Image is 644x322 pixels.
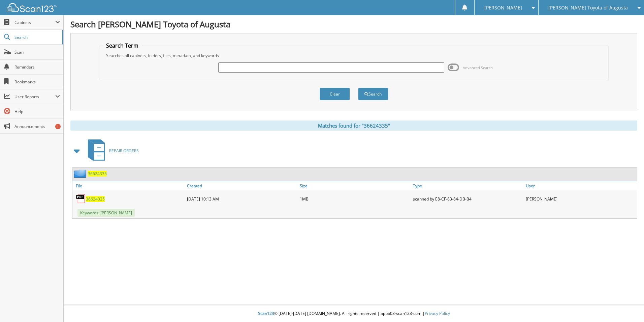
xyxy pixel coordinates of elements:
a: 36624335 [88,171,107,177]
div: 1MB [298,192,411,206]
img: scan123-logo-white.svg [7,3,57,12]
div: 1 [55,124,61,129]
a: Type [411,181,524,190]
button: Clear [320,88,350,100]
span: Scan [14,49,60,55]
button: Search [358,88,388,100]
div: [PERSON_NAME] [524,192,637,206]
a: REPAIR ORDERS [84,137,139,164]
a: 36624335 [86,196,105,202]
div: scanned by E8-CF-83-84-DB-B4 [411,192,524,206]
a: Privacy Policy [425,311,450,316]
span: Announcements [14,124,60,129]
h1: Search [PERSON_NAME] Toyota of Augusta [70,19,637,30]
span: Cabinets [14,20,55,25]
div: Matches found for "36624335" [70,120,637,131]
div: [DATE] 10:13 AM [185,192,298,206]
span: User Reports [14,94,55,100]
span: [PERSON_NAME] Toyota of Augusta [548,6,628,10]
span: [PERSON_NAME] [484,6,522,10]
span: Advanced Search [463,65,493,70]
a: Size [298,181,411,190]
span: Help [14,109,60,114]
img: folder2.png [74,169,88,178]
img: PDF.png [76,194,86,204]
a: Created [185,181,298,190]
legend: Search Term [103,42,142,49]
span: Keywords: [PERSON_NAME] [77,209,135,217]
a: File [72,181,185,190]
span: Bookmarks [14,79,60,85]
span: REPAIR ORDERS [109,148,139,154]
a: User [524,181,637,190]
span: Reminders [14,64,60,70]
div: Searches all cabinets, folders, files, metadata, and keywords [103,53,605,58]
span: Scan123 [258,311,274,316]
span: Search [14,34,59,40]
div: © [DATE]-[DATE] [DOMAIN_NAME]. All rights reserved | appb03-scan123-com | [64,305,644,322]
